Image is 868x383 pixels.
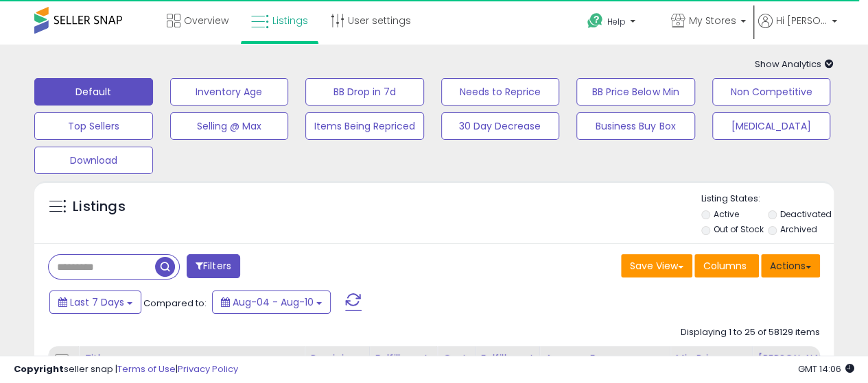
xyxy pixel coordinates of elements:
[546,351,664,366] div: Amazon Fees
[441,78,560,106] button: Needs to Reprice
[143,297,207,310] span: Compared to:
[73,197,126,217] h5: Listings
[694,254,759,277] button: Columns
[703,259,747,273] span: Columns
[681,326,820,339] div: Displaying 1 to 25 of 58129 items
[621,254,692,277] button: Save View
[305,112,424,140] button: Items Being Repriced
[576,78,695,106] button: BB Price Below Min
[776,14,828,27] span: Hi [PERSON_NAME]
[576,2,659,45] a: Help
[34,147,153,174] button: Download
[184,14,228,27] span: Overview
[272,14,308,27] span: Listings
[310,351,364,366] div: Repricing
[713,208,738,220] label: Active
[713,223,763,235] label: Out of Stock
[375,351,431,366] div: Fulfillment
[70,295,124,309] span: Last 7 Days
[34,78,153,106] button: Default
[443,351,469,366] div: Cost
[481,351,534,380] div: Fulfillment Cost
[34,112,153,140] button: Top Sellers
[441,112,560,140] button: 30 Day Decrease
[170,78,289,106] button: Inventory Age
[233,295,314,309] span: Aug-04 - Aug-10
[712,78,831,106] button: Non Competitive
[676,351,747,366] div: Min Price
[14,363,238,376] div: seller snap | |
[576,112,695,140] button: Business Buy Box
[212,291,331,314] button: Aug-04 - Aug-10
[755,58,834,71] span: Show Analytics
[187,254,240,278] button: Filters
[758,14,837,45] a: Hi [PERSON_NAME]
[761,254,820,277] button: Actions
[178,362,238,375] a: Privacy Policy
[607,16,626,27] span: Help
[701,193,834,206] p: Listing States:
[84,351,298,366] div: Title
[587,12,604,29] i: Get Help
[305,78,424,106] button: BB Drop in 7d
[780,208,832,220] label: Deactivated
[780,223,817,235] label: Archived
[170,112,289,140] button: Selling @ Max
[798,362,854,375] span: 2025-08-18 14:06 GMT
[49,291,141,314] button: Last 7 Days
[712,112,831,140] button: [MEDICAL_DATA]
[758,351,840,366] div: [PERSON_NAME]
[117,362,176,375] a: Terms of Use
[14,362,64,375] strong: Copyright
[689,14,736,27] span: My Stores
